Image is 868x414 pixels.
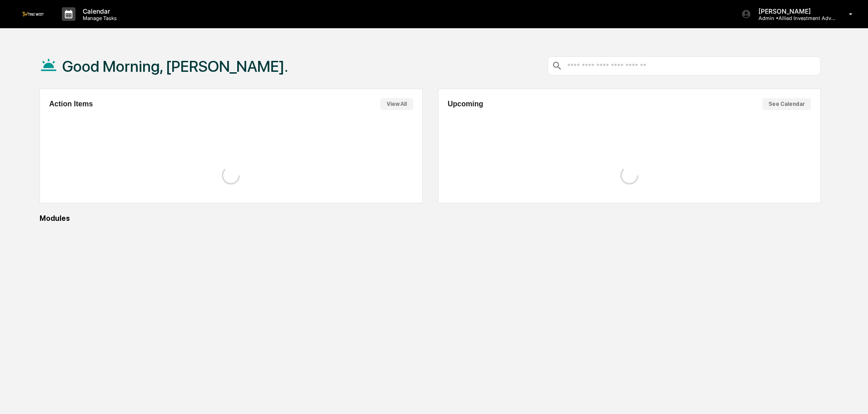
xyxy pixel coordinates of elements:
div: Modules [40,214,821,223]
button: See Calendar [762,98,811,110]
p: [PERSON_NAME] [751,7,836,15]
h1: Good Morning, [PERSON_NAME]. [62,57,288,75]
h2: Action Items [49,100,93,108]
p: Admin • Allied Investment Advisors [751,15,836,21]
h2: Upcoming [448,100,483,108]
img: logo [22,12,44,16]
p: Manage Tasks [75,15,121,21]
button: View All [380,98,413,110]
p: Calendar [75,7,121,15]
